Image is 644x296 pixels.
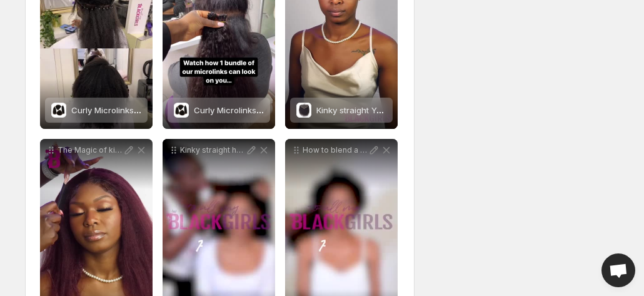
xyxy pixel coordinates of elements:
[71,105,335,115] span: Curly Microlinks (I-tip) Extensions- Kinky Curly Straight Coarse Afro
[303,145,368,155] p: How to blend a u-part wig in under a minute These wigs are beginner friendly Discover more at TOA...
[180,145,245,155] p: Kinky straight hair in less than a minute Yes please Doesnt our model look gorgeous in our Kinky ...
[296,103,311,118] img: Kinky straight Yaki lace closure and frontal
[601,253,635,287] a: Open chat
[316,105,485,115] span: Kinky straight Yaki lace closure and frontal
[58,145,123,155] p: The Magic of kinky straight toallmyblackgirls Discover more at toallmyblackgirls
[194,105,457,115] span: Curly Microlinks (I-tip) Extensions- Kinky Curly Straight Coarse Afro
